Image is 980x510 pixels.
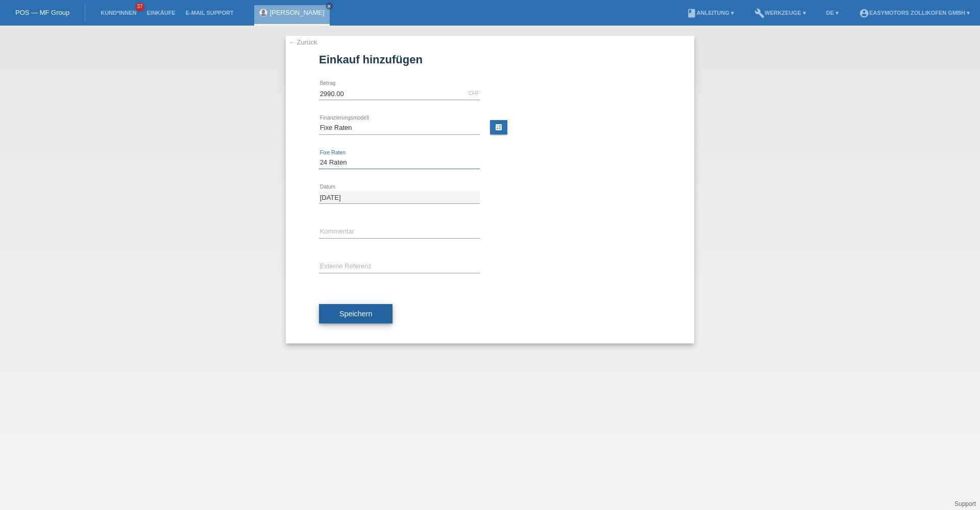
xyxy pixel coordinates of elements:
[135,3,144,11] span: 37
[749,10,811,16] a: buildWerkzeuge ▾
[15,9,69,16] a: POS — MF Group
[495,123,503,131] i: calculate
[288,38,317,46] a: ← Zurück
[859,8,869,18] i: account_circle
[490,120,507,134] a: calculate
[681,10,739,16] a: bookAnleitung ▾
[326,3,333,10] a: close
[270,9,325,16] a: [PERSON_NAME]
[141,10,180,16] a: Einkäufe
[687,8,697,18] i: book
[181,10,239,16] a: E-Mail Support
[339,310,372,318] span: Speichern
[854,10,975,16] a: account_circleEasymotors Zollikofen GmbH ▾
[95,10,141,16] a: Kund*innen
[319,304,393,323] button: Speichern
[319,53,661,66] h1: Einkauf hinzufügen
[468,90,480,96] div: CHF
[954,500,976,507] a: Support
[821,10,844,16] a: DE ▾
[754,8,765,18] i: build
[327,4,332,9] i: close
